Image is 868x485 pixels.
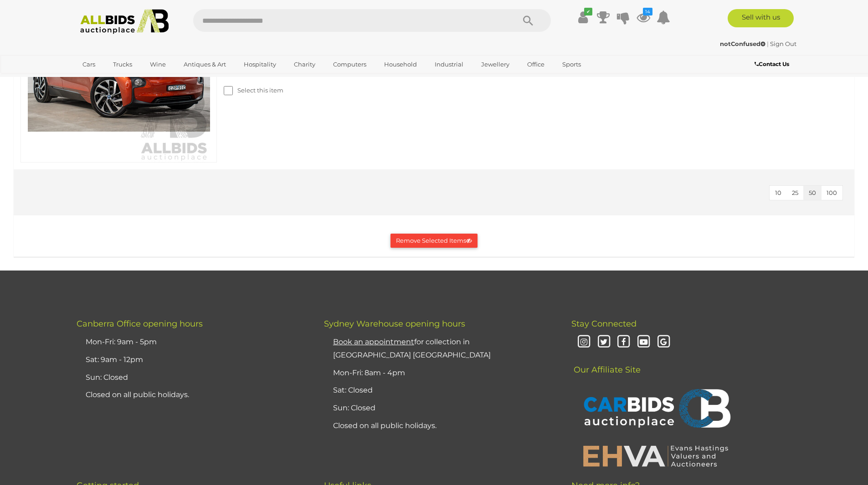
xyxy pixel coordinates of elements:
button: 50 [803,186,822,200]
a: Household [378,57,423,72]
i: ✔ [584,8,592,15]
button: 100 [821,186,842,200]
a: [GEOGRAPHIC_DATA] [77,72,153,87]
i: Facebook [616,334,632,350]
li: Sun: Closed [331,399,549,417]
a: ✔ [576,9,590,26]
a: Office [521,57,550,72]
u: Book an appointment [333,337,414,346]
a: 14 [637,9,650,26]
span: 10 [775,189,781,196]
a: Industrial [429,57,469,72]
span: Sydney Warehouse opening hours [324,319,465,329]
a: Contact Us [755,59,791,69]
a: Sell with us [728,9,794,27]
a: Computers [327,57,372,72]
button: Remove Selected Items [390,234,478,248]
a: Antiques & Art [178,57,232,72]
li: Sun: Closed [83,369,301,387]
span: 25 [792,189,798,196]
span: Canberra Office opening hours [77,319,203,329]
button: 25 [786,186,804,200]
li: Sat: Closed [331,382,549,399]
img: EHVA | Evans Hastings Valuers and Auctioneers [578,444,733,468]
li: Mon-Fri: 8am - 4pm [331,364,549,382]
a: Sports [556,57,587,72]
button: 10 [770,186,787,200]
b: Contact Us [755,61,789,67]
i: Instagram [576,334,592,350]
span: | [767,40,769,47]
span: Stay Connected [571,319,637,329]
img: Allbids.com.au [75,9,174,34]
i: 14 [643,8,652,15]
a: Trucks [107,57,138,72]
li: Mon-Fri: 9am - 5pm [83,333,301,351]
a: Cars [77,57,101,72]
a: Hospitality [238,57,282,72]
i: Google [656,334,672,350]
a: Wine [144,57,172,72]
i: Youtube [636,334,652,350]
strong: notConfused [720,40,765,47]
span: 50 [809,189,816,196]
span: Our Affiliate Site [571,351,641,375]
span: 100 [827,189,837,196]
button: Search [505,9,551,32]
li: Closed on all public holidays. [83,386,301,404]
a: Jewellery [475,57,515,72]
label: Select this item [224,86,283,95]
a: Book an appointmentfor collection in [GEOGRAPHIC_DATA] [GEOGRAPHIC_DATA] [333,337,491,359]
a: Charity [288,57,321,72]
i: Twitter [596,334,612,350]
li: Sat: 9am - 12pm [83,351,301,369]
img: CARBIDS Auctionplace [578,379,733,439]
a: notConfused [720,40,767,47]
a: Sign Out [770,40,796,47]
li: Closed on all public holidays. [331,417,549,435]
